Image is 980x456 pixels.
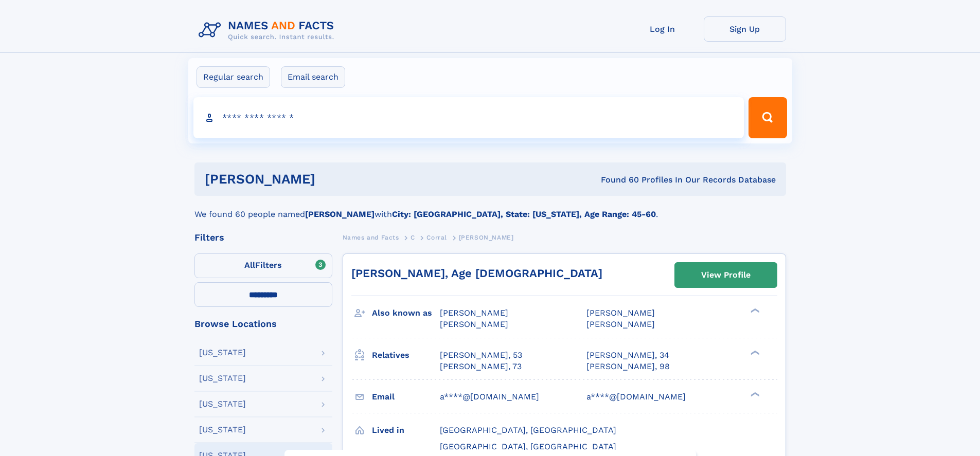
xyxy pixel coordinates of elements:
[305,209,375,219] b: [PERSON_NAME]
[749,97,787,138] button: Search Button
[440,442,616,451] span: [GEOGRAPHIC_DATA], [GEOGRAPHIC_DATA]
[392,209,656,219] b: City: [GEOGRAPHIC_DATA], State: [US_STATE], Age Range: 45-60
[244,260,255,270] span: All
[440,425,616,435] span: [GEOGRAPHIC_DATA], [GEOGRAPHIC_DATA]
[372,346,440,364] h3: Relatives
[440,361,522,372] a: [PERSON_NAME], 73
[459,234,514,241] span: [PERSON_NAME]
[197,66,270,88] label: Regular search
[458,174,776,186] div: Found 60 Profiles In Our Records Database
[440,319,508,329] span: [PERSON_NAME]
[426,234,447,241] span: Corral
[194,196,786,221] div: We found 60 people named with .
[586,319,655,329] span: [PERSON_NAME]
[199,400,246,408] div: [US_STATE]
[343,231,399,244] a: Names and Facts
[372,304,440,322] h3: Also known as
[701,263,751,287] div: View Profile
[411,234,415,241] span: C
[426,231,447,244] a: Corral
[586,350,669,361] a: [PERSON_NAME], 34
[372,388,440,406] h3: Email
[194,253,332,278] label: Filters
[748,349,760,356] div: ❯
[440,308,508,318] span: [PERSON_NAME]
[748,307,760,314] div: ❯
[199,349,246,357] div: [US_STATE]
[194,233,332,242] div: Filters
[194,319,332,329] div: Browse Locations
[199,374,246,382] div: [US_STATE]
[205,173,458,186] h1: [PERSON_NAME]
[586,308,655,318] span: [PERSON_NAME]
[675,263,777,287] a: View Profile
[440,350,522,361] a: [PERSON_NAME], 53
[372,422,440,439] h3: Lived in
[621,16,704,42] a: Log In
[411,231,415,244] a: C
[351,267,602,280] a: [PERSON_NAME], Age [DEMOGRAPHIC_DATA]
[704,16,786,42] a: Sign Up
[281,66,345,88] label: Email search
[586,361,670,372] a: [PERSON_NAME], 98
[199,426,246,434] div: [US_STATE]
[748,391,760,397] div: ❯
[193,97,744,138] input: search input
[194,16,343,44] img: Logo Names and Facts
